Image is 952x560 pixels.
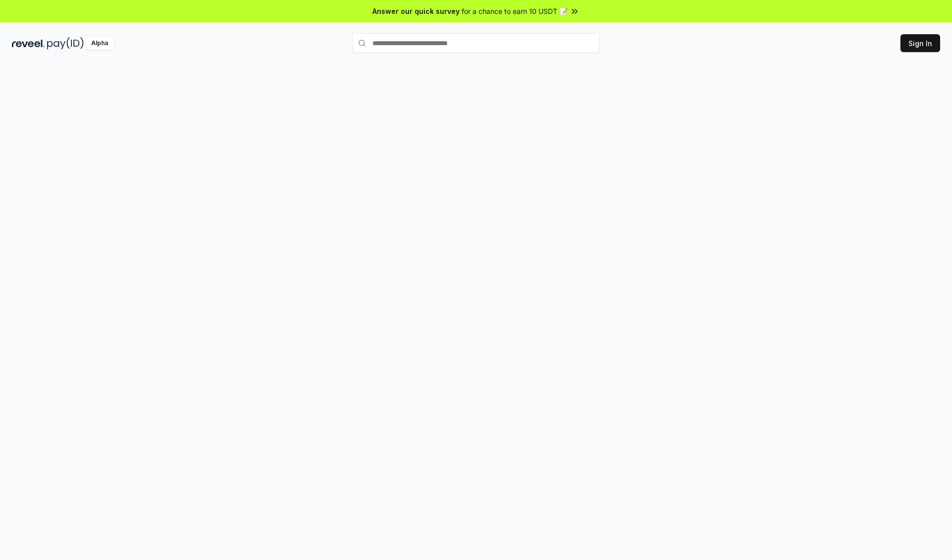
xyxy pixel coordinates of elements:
div: Alpha [86,37,114,50]
span: Answer our quick survey [372,6,460,16]
button: Sign In [900,34,940,52]
img: reveel_dark [12,37,45,50]
img: pay_id [47,37,84,50]
span: for a chance to earn 10 USDT 📝 [462,6,568,16]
